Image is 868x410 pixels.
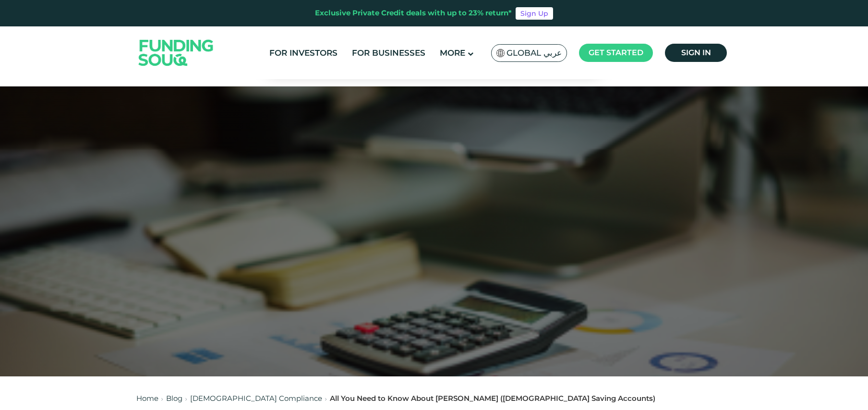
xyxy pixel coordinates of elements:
[350,45,428,61] a: For Businesses
[129,28,223,77] img: Logo
[166,394,182,403] a: Blog
[136,394,158,403] a: Home
[506,48,562,59] span: Global عربي
[315,8,512,19] div: Exclusive Private Credit deals with up to 23% return*
[589,48,643,57] span: Get started
[516,7,553,20] a: Sign Up
[330,393,655,404] div: All You Need to Know About [PERSON_NAME] ([DEMOGRAPHIC_DATA] Saving Accounts)
[496,49,505,57] img: SA Flag
[267,45,340,61] a: For Investors
[440,48,465,58] span: More
[665,44,727,62] a: Sign in
[681,48,711,57] span: Sign in
[190,394,322,403] a: [DEMOGRAPHIC_DATA] Compliance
